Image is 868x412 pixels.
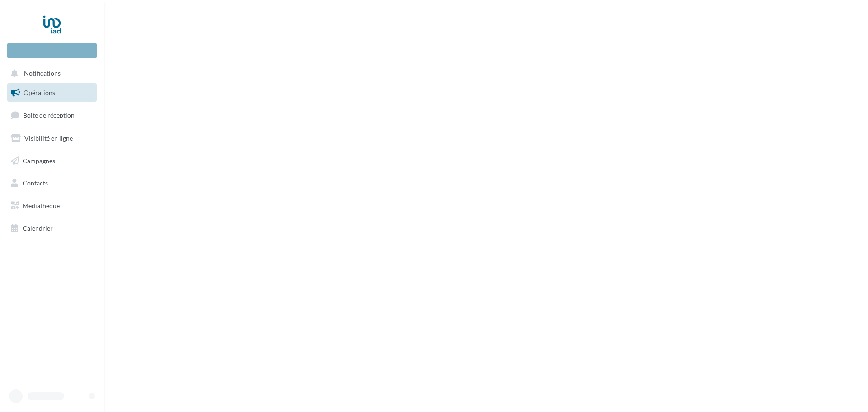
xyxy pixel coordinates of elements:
[5,219,99,238] a: Calendrier
[23,156,55,164] span: Campagnes
[5,105,99,125] a: Boîte de réception
[5,196,99,215] a: Médiathèque
[24,89,55,96] span: Opérations
[24,70,61,77] span: Notifications
[5,129,99,148] a: Visibilité en ligne
[23,179,48,187] span: Contacts
[5,83,99,102] a: Opérations
[23,202,60,209] span: Médiathèque
[5,174,99,193] a: Contacts
[24,134,73,142] span: Visibilité en ligne
[23,224,53,232] span: Calendrier
[7,43,97,58] div: Nouvelle campagne
[5,152,99,170] a: Campagnes
[23,111,75,119] span: Boîte de réception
